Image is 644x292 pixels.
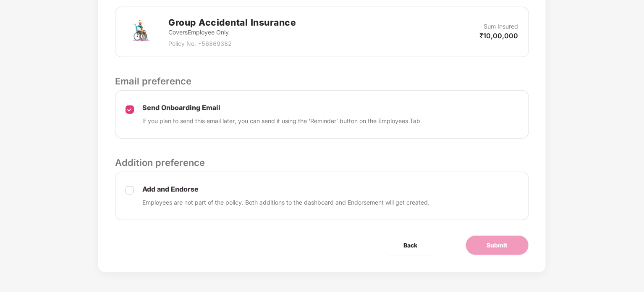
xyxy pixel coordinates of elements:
p: ₹10,00,000 [480,31,518,40]
button: Back [383,235,439,255]
h2: Group Accidental Insurance [168,16,296,29]
span: Back [404,241,418,250]
p: Policy No. - 56869382 [168,39,296,48]
p: Sum Insured [484,22,518,31]
p: Employees are not part of the policy. Both additions to the dashboard and Endorsement will get cr... [142,198,429,207]
p: Send Onboarding Email [142,103,420,112]
img: svg+xml;base64,PHN2ZyB4bWxucz0iaHR0cDovL3d3dy53My5vcmcvMjAwMC9zdmciIHdpZHRoPSI3MiIgaGVpZ2h0PSI3Mi... [126,17,156,47]
p: Add and Endorse [142,185,429,194]
button: Submit [466,235,529,255]
p: Email preference [115,74,529,88]
p: Covers Employee Only [168,28,296,37]
p: Addition preference [115,155,529,170]
p: If you plan to send this email later, you can send it using the ‘Reminder’ button on the Employee... [142,116,420,126]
